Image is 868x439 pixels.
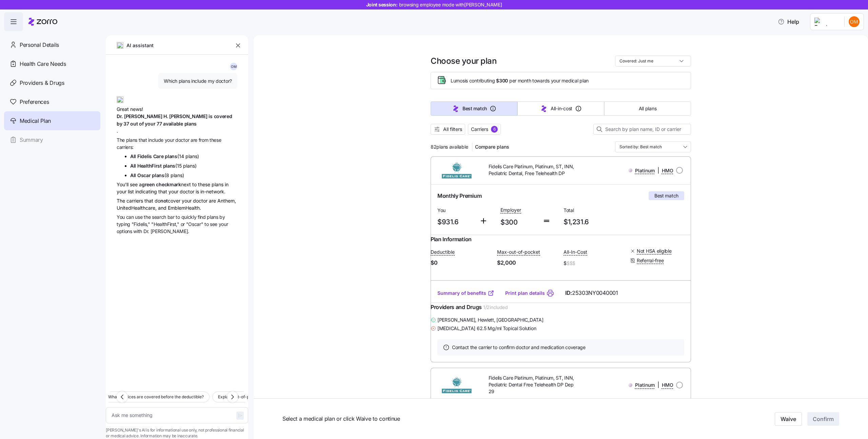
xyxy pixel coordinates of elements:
[572,289,618,297] span: 25303NY0040001
[505,290,545,297] a: Print plan details
[472,141,512,152] button: Compare plans
[117,91,237,134] div: Great news! .
[151,228,190,234] span: [PERSON_NAME].
[637,248,672,254] span: Not HSA eligible
[437,207,474,214] span: You
[431,144,468,150] span: 82 plans available
[639,105,656,112] span: All plans
[497,259,558,267] span: $2,000
[212,392,287,402] button: Explain out-of-pocket maximum.
[139,137,148,143] span: that
[130,121,139,127] span: out
[807,412,839,426] button: Confirm
[133,228,143,234] span: with
[452,344,586,351] span: Contact the carrier to confirm doctor and medication coverage
[153,153,165,159] span: Care
[436,162,478,178] img: Fidelis Care
[20,60,66,68] span: Health Care Needs
[462,105,487,112] span: Best match
[628,166,673,175] div: |
[20,117,51,125] span: Medical Plan
[436,377,478,393] img: Fidelis Care
[186,221,204,227] span: "Oscar"
[135,214,144,220] span: use
[152,172,164,178] span: plans
[451,77,589,84] span: Lumos is contributing per month towards your medical plan
[145,121,157,127] span: your
[431,56,496,66] h1: Choose your plan
[567,260,575,267] span: $$$
[437,216,474,228] span: $931.6
[137,172,152,178] span: Oscar
[500,217,537,228] span: $300
[163,121,184,127] span: available
[814,18,839,26] img: Employer logo
[117,137,126,143] span: The
[169,113,209,119] span: [PERSON_NAME]
[209,113,214,119] span: is
[431,259,492,267] span: $0
[214,113,232,119] span: covered
[165,153,177,159] span: plans
[772,15,805,28] button: Help
[210,137,221,143] span: these
[399,1,502,8] span: browsing employee mode with [PERSON_NAME]
[437,317,544,323] span: [PERSON_NAME] , Hewlett, [GEOGRAPHIC_DATA]
[132,221,152,227] span: "Fidelis,"
[637,257,664,264] span: Referral-free
[156,182,181,187] span: checkmark
[102,392,210,402] button: What services are covered before the deductible?
[210,221,219,227] span: see
[165,137,175,143] span: your
[437,325,536,332] span: [MEDICAL_DATA] 62.5 Mg/ml Topical Solution
[117,214,126,220] span: You
[431,124,465,135] button: All filters
[117,121,123,127] span: by
[176,214,181,220] span: to
[130,163,137,169] span: All
[593,124,691,135] input: Search by plan name, ID or carrier
[635,382,655,388] span: Platinum
[564,249,587,255] span: All-In-Cost
[143,228,151,234] span: Dr.
[231,65,237,68] span: O M
[198,214,207,220] span: find
[191,137,199,143] span: are
[615,141,691,152] input: Order by dropdown
[565,289,618,297] span: ID:
[117,113,124,119] span: Dr.
[175,137,191,143] span: doctor
[163,163,176,169] span: plans
[117,197,237,211] div: The carriers that do cover your doctor are Anthem, UnitedHealthcare, and EmblemHealth.
[551,105,572,112] span: All-in-cost
[160,198,168,204] span: not
[282,415,652,423] span: Select a medical plan or click Waive to continue
[163,113,169,119] span: H.
[106,427,248,439] span: [PERSON_NAME]'s AI is for informational use only, not professional financial or medical advice. I...
[139,121,145,127] span: of
[137,153,153,159] span: Fidelis
[437,290,494,297] a: Summary of benefits
[662,382,673,388] span: HMO
[151,221,180,227] span: "HealthFirst,"
[124,113,163,119] span: [PERSON_NAME]
[219,221,228,227] span: your
[167,214,176,220] span: bar
[431,235,472,244] span: Plan Information
[130,153,137,159] span: All
[137,163,163,169] span: HealthFirst
[4,73,100,92] a: Providers & Drugs
[4,54,100,73] a: Health Care Needs
[126,137,139,143] span: plans
[564,216,621,228] span: $1,231.6
[781,415,796,423] span: Waive
[496,77,508,84] span: $300
[654,192,678,199] span: Best match
[497,249,540,255] span: Max-out-of-pocket
[144,214,152,220] span: the
[431,303,482,311] span: Providers and Drugs
[142,182,156,187] span: green
[489,163,579,177] span: Fidelis Care Platinum, Platinum, ST, INN, Pediatric Dental, Free Telehealth DP
[130,172,237,179] li: (8 plans)
[181,214,198,220] span: quickly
